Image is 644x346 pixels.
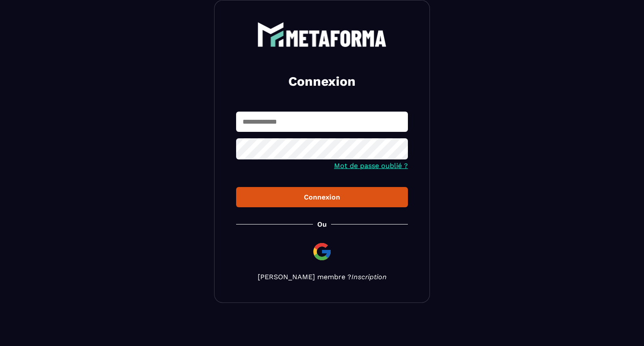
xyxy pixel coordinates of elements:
img: google [312,241,332,262]
img: logo [257,22,387,47]
h2: Connexion [246,73,398,90]
a: Inscription [351,273,387,281]
p: Ou [317,220,327,228]
a: logo [236,22,408,47]
button: Connexion [236,187,408,207]
a: Mot de passe oublié ? [334,162,408,170]
p: [PERSON_NAME] membre ? [236,273,408,281]
div: Connexion [243,193,401,201]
